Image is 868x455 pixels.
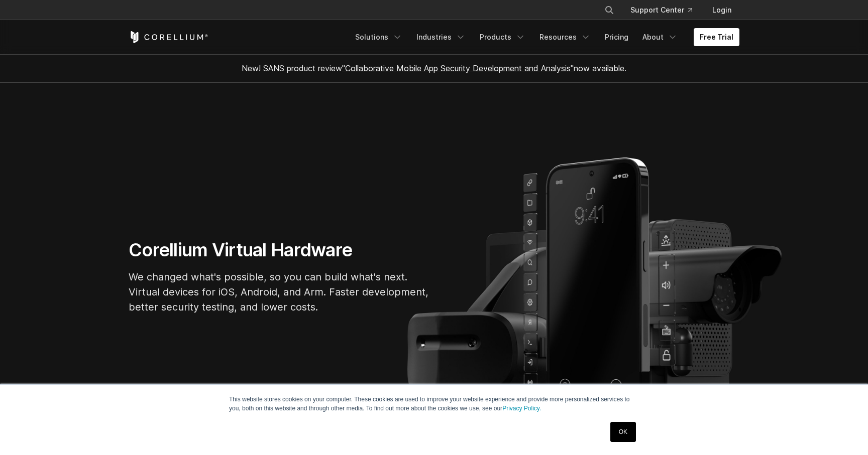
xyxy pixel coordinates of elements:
[610,422,636,442] a: OK
[129,269,430,315] p: We changed what's possible, so you can build what's next. Virtual devices for iOS, Android, and A...
[129,239,430,261] h1: Corellium Virtual Hardware
[129,31,208,43] a: Corellium Home
[349,28,408,46] a: Solutions
[622,1,700,19] a: Support Center
[342,63,574,73] a: "Collaborative Mobile App Security Development and Analysis"
[600,1,618,19] button: Search
[592,1,739,19] div: Navigation Menu
[599,28,634,46] a: Pricing
[410,28,472,46] a: Industries
[242,63,626,73] span: New! SANS product review now available.
[636,28,684,46] a: About
[694,28,739,46] a: Free Trial
[533,28,597,46] a: Resources
[349,28,739,46] div: Navigation Menu
[474,28,531,46] a: Products
[502,405,541,412] a: Privacy Policy.
[704,1,739,19] a: Login
[229,395,639,413] p: This website stores cookies on your computer. These cookies are used to improve your website expe...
